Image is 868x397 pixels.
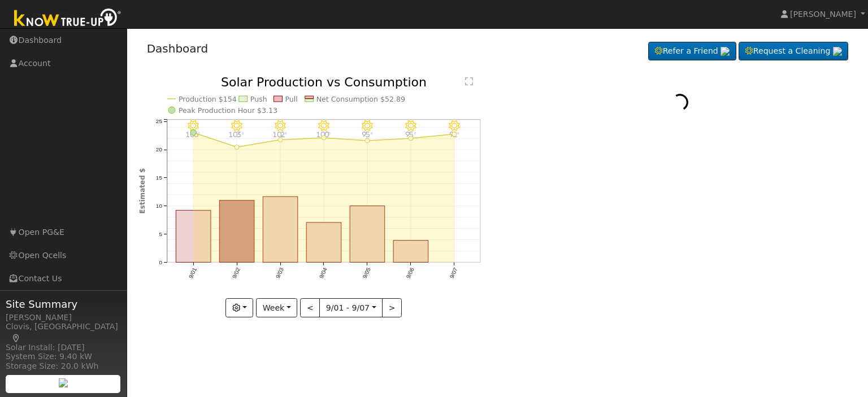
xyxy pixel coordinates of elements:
[739,42,848,61] a: Request a Cleaning
[721,47,730,56] img: retrieve
[8,6,127,32] img: Know True-Up
[147,42,209,55] a: Dashboard
[11,334,21,343] a: Map
[6,312,121,324] div: [PERSON_NAME]
[6,296,121,312] span: Site Summary
[648,42,736,61] a: Refer a Friend
[6,360,121,372] div: Storage Size: 20.0 kWh
[6,321,121,344] div: Clovis, [GEOGRAPHIC_DATA]
[6,351,121,363] div: System Size: 9.40 kW
[790,10,856,19] span: [PERSON_NAME]
[59,378,68,387] img: retrieve
[833,47,842,56] img: retrieve
[6,342,121,354] div: Solar Install: [DATE]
